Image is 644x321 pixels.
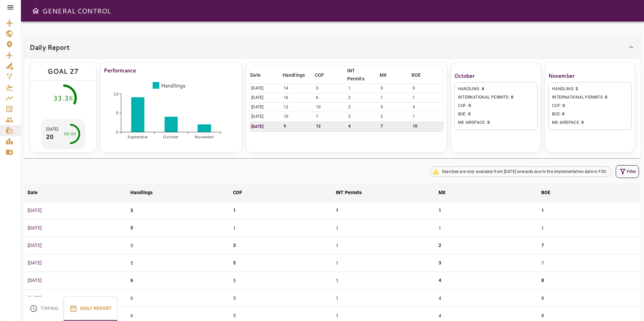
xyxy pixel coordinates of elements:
td: 7 [314,112,347,121]
span: Date [28,188,47,197]
span: 0 [581,120,584,125]
td: 14 [282,84,314,93]
div: basic tabs example [24,296,118,321]
span: Searches are only available from [DATE] onwards due to the implementation date in FSS. [438,169,611,175]
h6: Daily Report [30,42,70,52]
div: COF [315,71,324,79]
td: 6 [314,93,347,103]
button: Filter [616,165,639,178]
span: HANDLING : [458,86,534,93]
td: 3 [314,84,347,93]
td: 1 [332,289,435,307]
td: 9 [282,121,314,131]
p: 3 [233,242,236,249]
span: 0 [468,112,471,116]
p: [DATE] [28,207,124,214]
td: 16 [282,93,314,103]
span: COF [315,71,333,79]
td: 1 [332,237,435,254]
button: Open drawer [29,4,42,17]
p: 7 [541,242,544,249]
td: [DATE] [250,103,282,112]
span: MX AIRSPACE : [458,119,534,126]
td: 10 [282,112,314,121]
tspan: September [128,134,148,140]
div: 33.3% [53,93,73,103]
span: MX AIRSPACE : [552,119,628,126]
p: 4 [439,277,441,284]
td: 12 [314,121,347,131]
h6: GENERAL CONTROL [42,5,111,16]
td: 10 [411,121,443,131]
div: Date [28,188,38,197]
td: 5 [230,272,332,289]
span: BOE : [458,111,534,118]
h6: November [548,71,632,80]
td: 3 [411,103,443,112]
div: INT Permits [336,188,362,197]
td: 1 [332,219,435,237]
td: 4 [347,121,379,131]
tspan: 0 [116,129,119,135]
span: Handlings [283,71,314,79]
div: INT Permits [347,67,369,83]
div: Daily Report [24,59,641,158]
td: 4 [435,289,538,307]
span: 0 [511,95,513,100]
span: INTERNATIONAL PERMITS : [552,94,628,101]
p: [DATE] [28,224,124,231]
p: 2 [439,242,441,249]
span: COF [233,188,251,197]
td: 2 [347,112,379,121]
div: Date [250,71,261,79]
td: 7 [538,254,641,272]
tspan: October [163,134,179,140]
td: [DATE] [250,84,282,93]
td: 0 [379,103,411,112]
td: [DATE] [250,93,282,103]
p: [DATE] [46,126,58,132]
span: Date [250,71,269,79]
span: COF : [458,103,534,109]
p: 1 [541,207,544,214]
span: INT Permits [336,188,371,197]
span: MX [439,188,454,197]
span: MX [380,71,395,79]
p: [DATE] [28,294,124,301]
p: 3 [130,207,133,214]
tspan: November [195,134,214,140]
button: Daily Report [64,296,118,321]
td: 0 [379,84,411,93]
td: 2 [347,93,379,103]
td: [DATE] [250,112,282,121]
p: 3 [439,259,441,266]
td: 1 [411,112,443,121]
span: 0 [562,112,565,116]
div: MX [380,71,387,79]
td: 1 [332,254,435,272]
td: 12 [282,103,314,112]
td: 1 [332,272,435,289]
td: 6 [127,289,230,307]
span: HANDLING : [552,86,628,93]
span: 0 [469,103,471,108]
div: COF [233,188,242,197]
p: 1 [336,207,339,214]
div: MX [439,188,446,197]
div: Handlings [283,71,305,79]
p: [DATE] [251,123,280,130]
span: 0 [487,120,490,125]
div: GOAL 27 [47,66,79,77]
td: 2 [347,103,379,112]
button: Timing [24,296,64,321]
span: 2 [576,86,578,91]
td: 0 [411,84,443,93]
p: 1 [439,207,441,214]
p: 6 [130,277,133,284]
td: 1 [347,84,379,93]
span: BOE : [552,111,628,118]
td: 1 [435,219,538,237]
td: 10 [314,103,347,112]
tspan: 5 [116,110,119,116]
td: 1 [538,219,641,237]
